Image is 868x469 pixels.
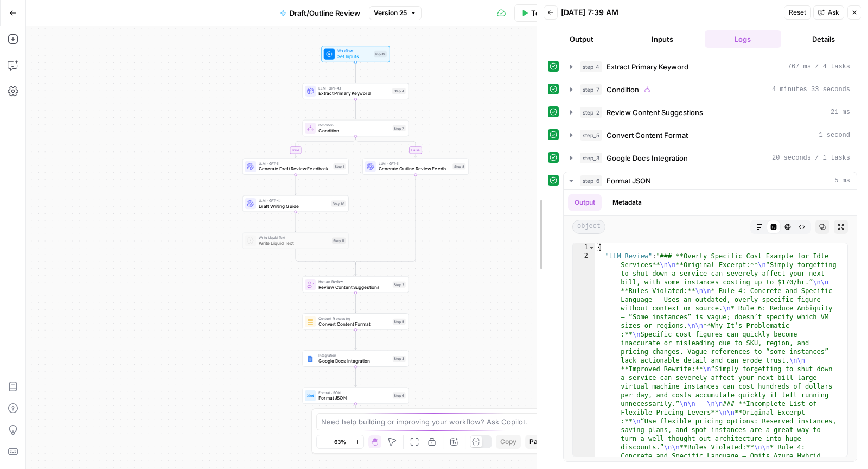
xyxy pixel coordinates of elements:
div: Human ReviewReview Content SuggestionsStep 2 [303,276,409,293]
g: Edge from step_11 to step_7-conditional-end [296,249,356,265]
span: Generate Draft Review Feedback [259,166,331,173]
g: Edge from step_2 to step_5 [355,293,357,313]
g: Edge from step_8 to step_7-conditional-end [356,174,416,264]
span: LLM · GPT-5 [259,161,331,166]
img: Instagram%20post%20-%201%201.png [307,355,314,362]
button: Copy [496,435,521,449]
span: Condition [318,127,390,134]
button: Draft/Outline Review [273,4,367,22]
span: Paste [529,437,547,447]
div: Step 11 [332,238,346,244]
span: LLM · GPT-4.1 [259,198,329,203]
div: Step 1 [333,163,346,169]
g: Edge from step_5 to step_3 [355,329,357,350]
span: Google Docs Integration [318,358,390,365]
div: WorkflowSet InputsInputs [303,46,409,62]
span: Format JSON [318,395,390,402]
div: Content ProcessingConvert Content FormatStep 5 [303,313,409,329]
div: Step 3 [393,356,406,362]
div: Step 10 [331,200,346,206]
span: LLM · GPT-4.1 [318,85,390,91]
g: Edge from step_7-conditional-end to step_2 [355,263,357,275]
g: Edge from step_3 to step_6 [355,366,357,386]
span: Generate Outline Review Feedback [379,166,450,173]
div: Step 7 [393,125,406,131]
g: Edge from step_4 to step_7 [355,99,357,119]
div: LLM · GPT-5Generate Draft Review FeedbackStep 1 [242,159,349,175]
div: EndOutput [303,424,409,441]
div: Inputs [374,51,387,57]
span: 63% [334,438,346,446]
span: Extract Primary Keyword [318,90,390,97]
span: Review Content Suggestions [318,283,390,290]
div: Step 4 [392,88,406,94]
div: LLM · GPT-4.1Extract Primary KeywordStep 4 [303,83,409,99]
span: Condition [318,122,390,128]
span: LLM · GPT-5 [379,161,450,166]
span: Draft/Outline Review [290,8,360,18]
span: Content Processing [318,316,390,321]
button: Version 25 [369,6,422,20]
span: Integration [318,353,390,358]
div: Step 6 [393,392,406,398]
div: Step 8 [452,163,465,169]
g: Edge from step_10 to step_11 [295,212,297,232]
g: Edge from start to step_4 [355,62,357,82]
div: Step 2 [393,281,406,287]
span: Test Workflow [531,8,580,18]
span: Draft Writing Guide [259,202,329,210]
span: Set Inputs [337,53,372,60]
button: Paste [525,435,552,449]
g: Edge from step_7 to step_8 [356,136,417,158]
div: Format JSONFormat JSONStep 6 [303,388,409,404]
span: Write Liquid Text [259,239,329,246]
img: o3r9yhbrn24ooq0tey3lueqptmfj [307,318,314,325]
span: Convert Content Format [318,320,390,327]
button: Test Workflow [514,4,586,22]
div: LLM · GPT-4.1Draft Writing GuideStep 10 [242,195,349,212]
g: Edge from step_1 to step_10 [295,174,297,194]
g: Edge from step_7 to step_1 [295,136,355,158]
span: Human Review [318,278,390,284]
div: IntegrationGoogle Docs IntegrationStep 3 [303,350,409,366]
span: Copy [500,437,516,447]
div: Write Liquid TextWrite Liquid TextStep 11 [242,232,349,249]
div: Step 5 [393,319,406,325]
span: Version 25 [374,8,407,18]
div: LLM · GPT-5Generate Outline Review FeedbackStep 8 [362,159,469,175]
span: Write Liquid Text [259,235,329,240]
span: Format JSON [318,390,390,395]
div: ConditionConditionStep 7 [303,120,409,136]
span: Workflow [337,48,372,54]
